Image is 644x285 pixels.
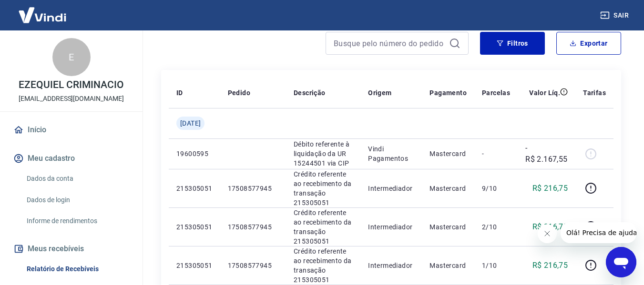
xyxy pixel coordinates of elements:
[429,184,467,193] p: Mastercard
[294,169,353,207] p: Crédito referente ao recebimento da transação 215305051
[6,7,80,14] span: Olá! Precisa de ajuda?
[482,184,510,193] p: 9/10
[176,88,183,98] p: ID
[228,222,278,232] p: 17508577945
[11,238,131,259] button: Meus recebíveis
[482,88,510,98] p: Parcelas
[482,261,510,270] p: 1/10
[23,259,131,279] a: Relatório de Recebíveis
[368,88,391,98] p: Origem
[532,260,568,271] p: R$ 216,75
[529,88,560,98] p: Valor Líq.
[228,261,278,270] p: 17508577945
[429,149,467,158] p: Mastercard
[19,80,123,90] p: EZEQUIEL CRIMINACIO
[294,246,353,285] p: Crédito referente ao recebimento da transação 215305051
[176,149,213,158] p: 19600595
[598,7,633,24] button: Sair
[176,222,213,232] p: 215305051
[368,144,414,163] p: Vindi Pagamentos
[482,149,510,158] p: -
[429,222,467,232] p: Mastercard
[180,118,201,128] span: [DATE]
[482,222,510,232] p: 2/10
[606,247,636,277] iframe: Botão para abrir a janela de mensagens
[583,88,606,98] p: Tarifas
[19,94,124,104] p: [EMAIL_ADDRESS][DOMAIN_NAME]
[334,36,445,50] input: Busque pelo número do pedido
[532,221,568,233] p: R$ 216,75
[294,88,326,98] p: Descrição
[525,142,568,165] p: -R$ 2.167,55
[561,222,636,243] iframe: Mensagem da empresa
[11,148,131,169] button: Meu cadastro
[538,224,557,243] iframe: Fechar mensagem
[176,184,213,193] p: 215305051
[23,211,131,231] a: Informe de rendimentos
[228,184,278,193] p: 17508577945
[480,32,545,55] button: Filtros
[23,169,131,188] a: Dados da conta
[368,261,414,270] p: Intermediador
[294,139,353,168] p: Débito referente à liquidação da UR 15244501 via CIP
[556,32,621,55] button: Exportar
[52,38,91,76] div: E
[294,208,353,246] p: Crédito referente ao recebimento da transação 215305051
[429,261,467,270] p: Mastercard
[368,184,414,193] p: Intermediador
[23,190,131,210] a: Dados de login
[11,119,131,140] a: Início
[532,183,568,194] p: R$ 216,75
[368,222,414,232] p: Intermediador
[176,261,213,270] p: 215305051
[429,88,467,98] p: Pagamento
[11,0,73,29] img: Vindi
[228,88,250,98] p: Pedido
